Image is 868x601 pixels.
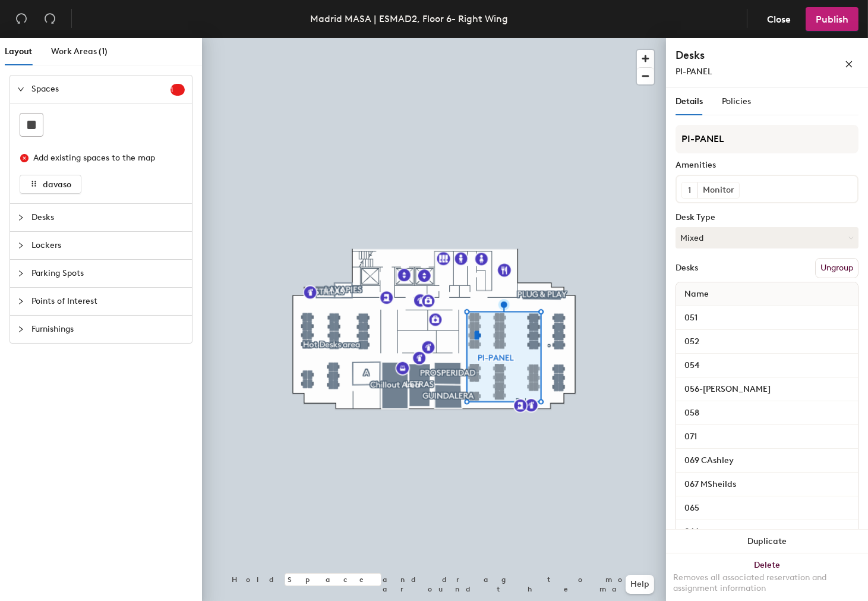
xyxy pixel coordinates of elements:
[678,284,715,305] span: Name
[31,288,185,315] span: Points of Interest
[678,429,856,445] input: Unnamed desk
[673,572,861,594] div: Removes all associated reservation and assignment information
[171,86,185,94] span: 1
[689,184,692,197] span: 1
[626,575,654,594] button: Help
[676,227,858,248] button: Mixed
[845,60,853,68] span: close
[17,214,24,221] span: collapsed
[682,182,697,198] button: 1
[757,7,801,31] button: Close
[20,154,29,162] span: close-circle
[20,175,81,194] button: davaso
[31,232,185,259] span: Lockers
[31,316,185,343] span: Furnishings
[816,14,848,25] span: Publish
[666,530,868,553] button: Duplicate
[676,213,858,222] div: Desk Type
[678,524,856,540] input: Unnamed desk
[15,12,27,24] span: undo
[311,11,509,26] div: Madrid MASA | ESMAD2, Floor 6- Right Wing
[51,46,108,56] span: Work Areas (1)
[767,14,791,25] span: Close
[676,67,712,77] span: PI-PANEL
[806,7,858,31] button: Publish
[5,46,32,56] span: Layout
[17,326,24,333] span: collapsed
[17,298,24,305] span: collapsed
[678,405,856,421] input: Unnamed desk
[676,263,698,273] div: Desks
[676,48,806,63] h4: Desks
[17,242,24,249] span: collapsed
[678,452,856,469] input: Unnamed desk
[31,260,185,287] span: Parking Spots
[697,182,739,198] div: Monitor
[678,333,856,350] input: Unnamed desk
[815,258,858,278] button: Ungroup
[678,500,856,517] input: Unnamed desk
[38,7,62,31] button: Redo (⌘ + ⇧ + Z)
[678,381,856,398] input: Unnamed desk
[31,204,185,231] span: Desks
[678,476,856,493] input: Unnamed desk
[722,96,751,106] span: Policies
[676,161,858,170] div: Amenities
[10,7,33,31] button: Undo (⌘ + Z)
[17,270,24,277] span: collapsed
[676,96,703,106] span: Details
[31,75,171,103] span: Spaces
[33,152,175,165] div: Add existing spaces to the map
[17,86,24,93] span: expanded
[171,84,185,96] sup: 1
[678,310,856,326] input: Unnamed desk
[43,180,71,190] span: davaso
[678,357,856,374] input: Unnamed desk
